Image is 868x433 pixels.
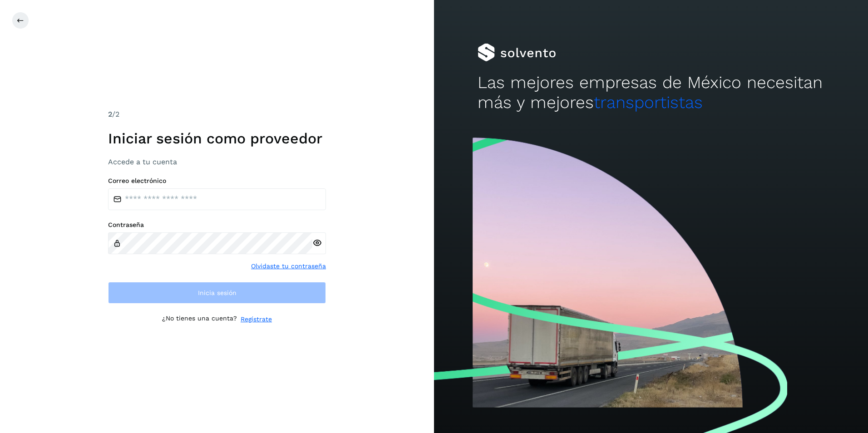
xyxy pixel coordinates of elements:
h2: Las mejores empresas de México necesitan más y mejores [478,73,825,113]
a: Olvidaste tu contraseña [251,261,326,271]
label: Correo electrónico [108,177,326,185]
div: /2 [108,109,326,120]
h1: Iniciar sesión como proveedor [108,130,326,147]
span: Inicia sesión [198,290,237,296]
span: 2 [108,110,112,118]
label: Contraseña [108,221,326,229]
span: transportistas [594,93,703,112]
h3: Accede a tu cuenta [108,157,326,166]
a: Regístrate [241,315,272,324]
p: ¿No tienes una cuenta? [162,315,237,324]
button: Inicia sesión [108,282,326,304]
